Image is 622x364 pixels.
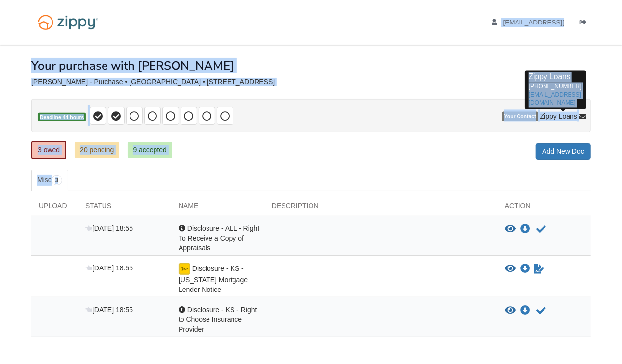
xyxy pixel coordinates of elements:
[85,306,133,314] span: [DATE] 18:55
[31,141,66,159] a: 3 owed
[492,19,616,28] a: edit profile
[505,306,516,315] button: View Disclosure - KS - Right to Choose Insurance Provider
[529,91,581,106] a: [EMAIL_ADDRESS][DOMAIN_NAME]
[31,78,591,86] div: [PERSON_NAME] - Purchase • [GEOGRAPHIC_DATA] • [STREET_ADDRESS]
[179,265,248,293] span: Disclosure - KS - [US_STATE] Mortgage Lender Notice
[52,175,63,185] span: 3
[502,112,538,121] span: Your Contact
[264,201,497,216] div: Description
[128,142,172,158] a: 9 accepted
[529,72,582,108] p: [PHONE_NUMBER]
[540,112,577,121] span: Zippy Loans
[179,306,257,333] span: Disclosure - KS - Right to Choose Insurance Provider
[520,265,530,273] a: Download Disclosure - KS - Kansas Mortgage Lender Notice
[535,223,547,235] button: Acknowledge receipt of document
[179,224,259,252] span: Disclosure - ALL - Right To Receive a Copy of Appraisals
[38,113,86,122] span: Deadline 44 hours
[75,142,119,158] a: 20 pending
[85,224,133,232] span: [DATE] 18:55
[520,225,530,233] a: Download Disclosure - ALL - Right To Receive a Copy of Appraisals
[505,224,516,234] button: View Disclosure - ALL - Right To Receive a Copy of Appraisals
[533,263,545,275] a: Waiting for your co-borrower to e-sign
[31,10,104,35] img: Logo
[503,19,616,26] span: jlindjr@gmail.com
[529,73,570,81] span: Zippy Loans
[179,263,190,275] img: esign icon
[536,143,591,160] a: Add New Doc
[520,307,530,315] a: Download Disclosure - KS - Right to Choose Insurance Provider
[78,201,171,216] div: Status
[580,19,591,28] a: Log out
[31,201,78,216] div: Upload
[535,305,547,316] button: Acknowledge receipt of document
[85,264,133,272] span: [DATE] 18:55
[31,170,68,191] a: Misc
[505,264,516,274] button: View Disclosure - KS - Kansas Mortgage Lender Notice
[171,201,264,216] div: Name
[497,201,591,216] div: Action
[31,59,234,72] h1: Your purchase with [PERSON_NAME]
